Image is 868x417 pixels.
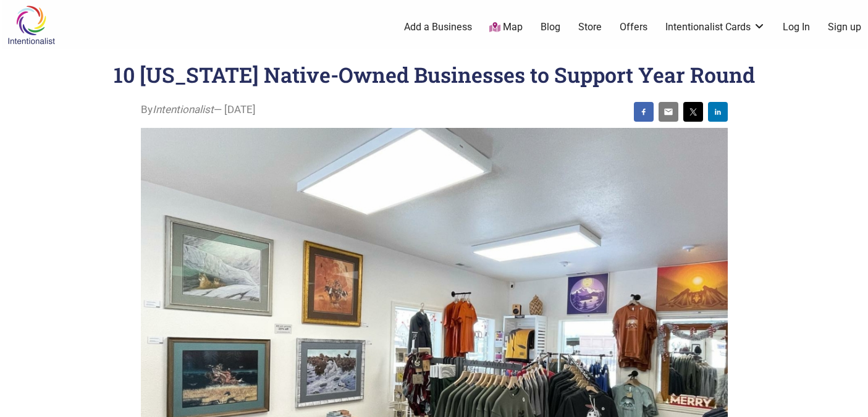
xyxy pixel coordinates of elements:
[141,102,256,118] span: By — [DATE]
[713,107,723,117] img: linkedin sharing button
[2,5,61,45] img: Intentionalist
[578,20,602,34] a: Store
[688,107,698,117] img: twitter sharing button
[783,20,810,34] a: Log In
[114,61,755,88] h1: 10 [US_STATE] Native-Owned Businesses to Support Year Round
[404,20,472,34] a: Add a Business
[828,20,861,34] a: Sign up
[153,103,214,116] i: Intentionalist
[541,20,560,34] a: Blog
[639,107,649,117] img: facebook sharing button
[664,107,673,117] img: email sharing button
[620,20,647,34] a: Offers
[665,20,765,34] a: Intentionalist Cards
[489,20,523,35] a: Map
